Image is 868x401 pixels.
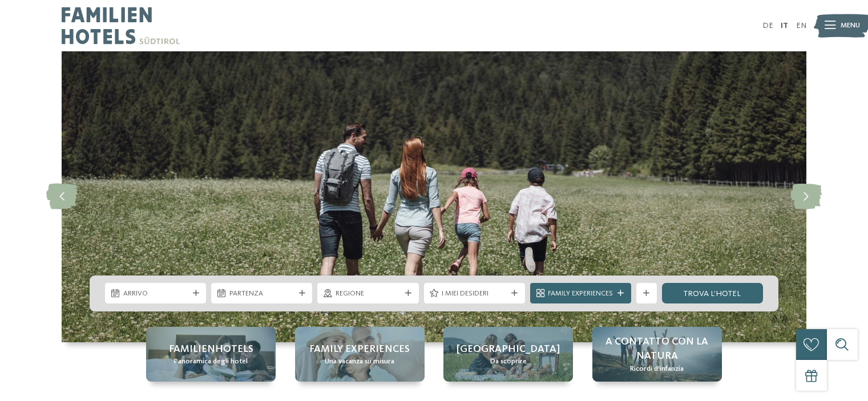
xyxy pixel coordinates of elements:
a: Vacanze in montagna con bambini: un’esperienza speciale A contatto con la natura Ricordi d’infanzia [592,327,722,382]
span: Menu [841,21,860,31]
span: Ricordi d’infanzia [630,364,684,374]
a: EN [796,22,806,30]
span: Arrivo [123,289,188,299]
a: trova l’hotel [662,283,763,303]
span: Family Experiences [548,289,613,299]
a: DE [762,22,773,30]
span: Partenza [229,289,294,299]
span: Family experiences [309,342,410,357]
a: Vacanze in montagna con bambini: un’esperienza speciale Family experiences Una vacanza su misura [295,327,425,382]
span: I miei desideri [442,289,507,299]
span: Una vacanza su misura [325,357,394,367]
span: Da scoprire [490,357,527,367]
img: Vacanze in montagna con bambini: un’esperienza speciale [62,51,806,342]
a: IT [781,22,788,30]
span: [GEOGRAPHIC_DATA] [457,342,560,357]
a: Vacanze in montagna con bambini: un’esperienza speciale [GEOGRAPHIC_DATA] Da scoprire [443,327,573,382]
span: Familienhotels [169,342,253,357]
span: Regione [336,289,401,299]
span: Panoramica degli hotel [174,357,248,367]
span: A contatto con la natura [603,335,712,363]
a: Vacanze in montagna con bambini: un’esperienza speciale Familienhotels Panoramica degli hotel [146,327,276,382]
